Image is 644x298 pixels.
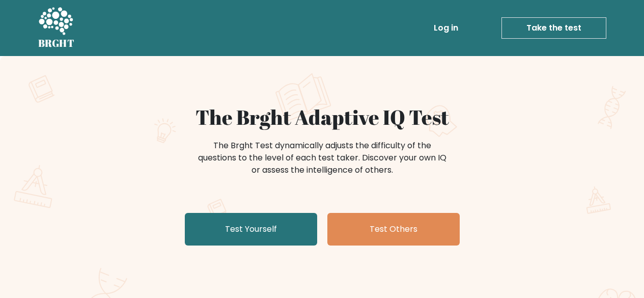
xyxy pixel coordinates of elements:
a: BRGHT [38,4,75,52]
h1: The Brght Adaptive IQ Test [74,105,571,129]
h5: BRGHT [38,37,75,49]
a: Log in [430,18,462,38]
a: Take the test [501,17,606,39]
div: The Brght Test dynamically adjusts the difficulty of the questions to the level of each test take... [195,140,450,176]
a: Test Others [327,213,460,246]
a: Test Yourself [185,213,317,246]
